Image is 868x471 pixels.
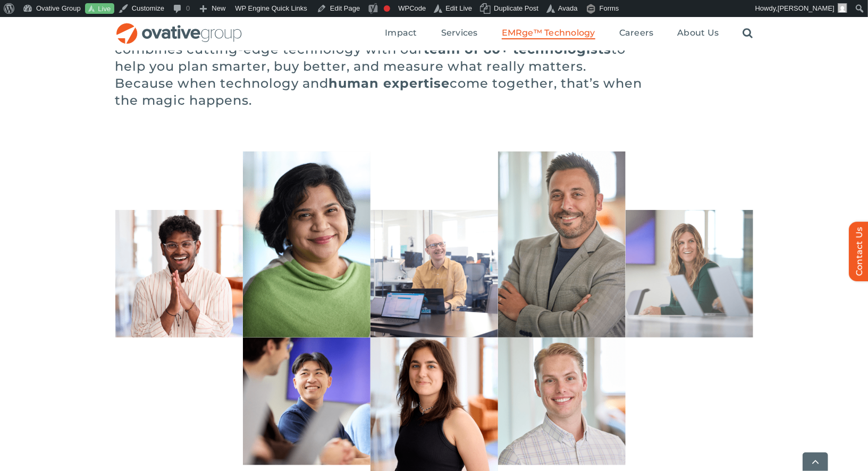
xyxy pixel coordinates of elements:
[498,338,626,465] img: John Mikkelson
[626,210,753,338] img: Beth McKigney
[329,75,450,91] strong: human expertise
[85,3,114,14] a: Live
[385,28,417,38] span: Impact
[441,28,478,38] span: Services
[385,28,417,39] a: Impact
[243,152,370,338] img: Koel Ghosh
[115,210,243,338] img: Sid Paari
[441,28,478,39] a: Services
[743,28,753,39] a: Search
[115,22,243,32] a: OG_Full_horizontal_RGB
[619,28,654,39] a: Careers
[778,4,835,12] span: [PERSON_NAME]
[502,28,595,38] span: EMRge™ Technology
[498,152,626,338] img: Frankie Quatraro
[677,28,719,38] span: About Us
[619,28,654,38] span: Careers
[115,24,647,109] p: Tech alone doesn’t drive real impact—real people do. That’s why EMRge™ combines cutting-edge tech...
[385,16,753,51] nav: Menu
[243,338,370,465] img: Bryce Fongvongsa
[370,210,498,338] img: Chuck Anderson Weir
[424,41,612,57] strong: team of 60+ technologists
[677,28,719,39] a: About Us
[384,5,390,12] div: Focus keyphrase not set
[502,28,595,39] a: EMRge™ Technology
